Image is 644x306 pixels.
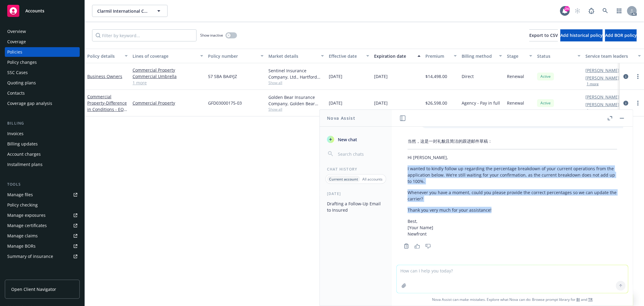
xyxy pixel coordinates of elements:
[329,177,358,182] p: Current account
[587,109,599,112] button: 1 more
[408,207,617,213] p: Thank you very much for your assistance!
[7,160,43,169] div: Installment plans
[7,231,38,241] div: Manage claims
[374,100,388,106] span: [DATE]
[329,73,342,80] span: [DATE]
[622,73,630,80] a: circleInformation
[133,73,203,80] a: Commercial Umbrella
[507,53,526,59] div: Stage
[394,293,630,306] span: Nova Assist can make mistakes. Explore what Nova can do: Browse prompt library for and
[337,136,357,143] span: New chat
[5,27,80,36] a: Overview
[462,73,474,80] span: Direct
[7,252,53,261] div: Summary of insurance
[97,8,149,14] span: Clarmil International Corporation
[337,150,385,158] input: Search chats
[572,5,584,17] a: Start snowing
[5,200,80,210] a: Policy checking
[268,80,324,85] span: Show all
[133,67,203,73] a: Commercial Property
[5,47,80,57] a: Policies
[329,100,342,106] span: [DATE]
[200,33,223,38] span: Show inactive
[585,75,619,81] a: [PERSON_NAME]
[92,29,197,41] input: Filter by keyword...
[7,200,38,210] div: Policy checking
[7,190,33,200] div: Manage files
[585,94,619,100] a: [PERSON_NAME]
[133,80,203,86] a: 1 more
[268,107,324,112] span: Show all
[268,53,317,59] div: Market details
[7,78,36,88] div: Quoting plans
[7,149,41,159] div: Account charges
[462,53,495,59] div: Billing method
[266,49,326,63] button: Market details
[5,37,80,47] a: Coverage
[329,53,363,59] div: Effective date
[5,139,80,149] a: Billing updates
[585,101,619,108] a: [PERSON_NAME]
[540,74,552,79] span: Active
[535,49,583,63] button: Status
[11,286,56,292] span: Open Client Navigator
[326,49,372,63] button: Effective date
[87,100,127,119] span: - Difference in Conditions - EQ DIC
[372,49,423,63] button: Expiration date
[585,67,619,73] a: [PERSON_NAME]
[87,73,122,79] a: Business Owners
[7,241,36,251] div: Manage BORs
[622,99,630,107] a: circleInformation
[5,190,80,200] a: Manage files
[268,67,324,80] div: Sentinel Insurance Company, Ltd., Hartford Insurance Group
[5,241,80,251] a: Manage BORs
[507,73,524,80] span: Renewal
[5,88,80,98] a: Contacts
[5,120,80,126] div: Billing
[425,100,447,106] span: $26,598.00
[408,218,617,237] p: Best, [Your Name] Newfront
[587,82,599,86] button: 1 more
[85,49,130,63] button: Policy details
[92,5,168,17] button: Clarmil International Corporation
[585,53,634,59] div: Service team leaders
[130,49,206,63] button: Lines of coverage
[599,5,611,17] a: Search
[5,57,80,67] a: Policy changes
[5,78,80,88] a: Quoting plans
[5,210,80,220] span: Manage exposures
[5,2,80,19] a: Accounts
[634,73,642,80] a: more
[588,297,593,302] a: TR
[7,210,46,220] div: Manage exposures
[25,8,44,13] span: Accounts
[529,32,558,38] span: Export to CSV
[325,199,387,215] button: Drafting a Follow-Up Email to Insured
[133,53,197,59] div: Lines of coverage
[87,94,127,119] a: Commercial Property
[208,100,242,106] span: GFD03000175-03
[564,5,570,10] div: 24
[7,37,26,47] div: Coverage
[408,154,617,161] p: Hi [PERSON_NAME],
[408,189,617,202] p: Whenever you have a moment, could you please provide the correct percentages so we can update the...
[7,27,26,36] div: Overview
[560,32,603,38] span: Add historical policy
[374,53,414,59] div: Expiration date
[208,53,257,59] div: Policy number
[208,73,237,80] span: 57 SBA BA4YJZ
[613,5,625,17] a: Switch app
[605,32,637,38] span: Add BOR policy
[408,138,617,144] p: 当然，这是一封礼貌且简洁的跟进邮件草稿：
[133,100,203,106] a: Commercial Property
[7,139,38,149] div: Billing updates
[206,49,266,63] button: Policy number
[325,134,387,145] button: New chat
[5,160,80,169] a: Installment plans
[5,273,80,279] div: Analytics hub
[268,94,324,107] div: Golden Bear Insurance Company, Golden Bear Insurance Company, Amwins
[423,49,459,63] button: Premium
[7,68,28,77] div: SSC Cases
[7,57,37,67] div: Policy changes
[87,53,121,59] div: Policy details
